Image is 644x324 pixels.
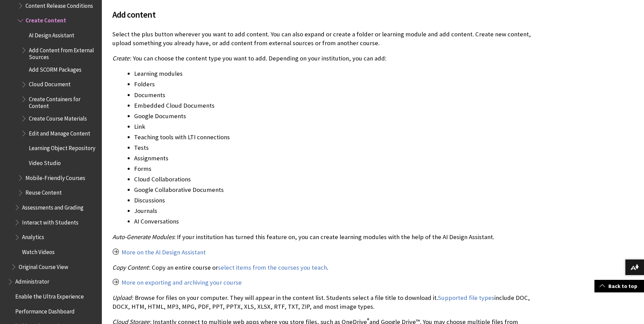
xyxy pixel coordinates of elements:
[112,294,131,302] span: Upload
[134,143,533,152] li: Tests
[134,79,533,89] li: Folders
[112,30,533,48] p: Select the plus button wherever you want to add content. You can also expand or create a folder o...
[19,261,68,270] span: Original Course View
[22,202,84,211] span: Assessments and Grading
[112,293,533,311] p: : Browse for files on your computer. They will appear in the content list. Students select a file...
[22,232,44,241] span: Analytics
[134,217,533,226] li: AI Conversations
[112,9,155,20] span: Add content
[134,90,533,100] li: Documents
[122,278,242,287] a: More on exporting and archiving your course
[134,69,533,78] li: Learning modules
[15,276,49,285] span: Administrator
[134,101,533,110] li: Embedded Cloud Documents
[29,30,74,39] span: AI Design Assistant
[29,79,71,88] span: Cloud Document
[218,264,327,272] a: select items from the courses you teach
[22,246,55,255] span: Watch Videos
[25,187,62,196] span: Reuse Content
[29,113,87,122] span: Create Course Materials
[29,128,90,137] span: Edit and Manage Content
[112,263,533,272] p: : Copy an entire course or .
[15,306,75,315] span: Performance Dashboard
[25,15,66,24] span: Create Content
[367,317,369,323] sup: ®
[594,280,644,292] a: Back to top
[134,206,533,216] li: Journals
[29,93,97,109] span: Create Containers for Content
[134,175,533,184] li: Cloud Collaborations
[438,294,494,302] a: Supported file types
[112,54,533,63] p: : You can choose the content type you want to add. Depending on your institution, you can add:
[15,291,84,300] span: Enable the Ultra Experience
[112,54,129,62] span: Create
[134,132,533,142] li: Teaching tools with LTI connections
[134,122,533,131] li: Link
[29,143,95,152] span: Learning Object Repository
[29,64,81,73] span: Add SCORM Packages
[29,157,61,166] span: Video Studio
[112,264,148,271] span: Copy Content
[22,217,78,226] span: Interact with Students
[25,172,85,181] span: Mobile-Friendly Courses
[112,233,533,241] p: : If your institution has turned this feature on, you can create learning modules with the help o...
[134,164,533,174] li: Forms
[134,185,533,195] li: Google Collaborative Documents
[134,196,533,205] li: Discussions
[134,111,533,121] li: Google Documents
[112,233,174,241] span: Auto-Generate Modules
[134,154,533,163] li: Assignments
[29,44,97,60] span: Add Content from External Sources
[122,248,206,256] a: More on the AI Design Assistant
